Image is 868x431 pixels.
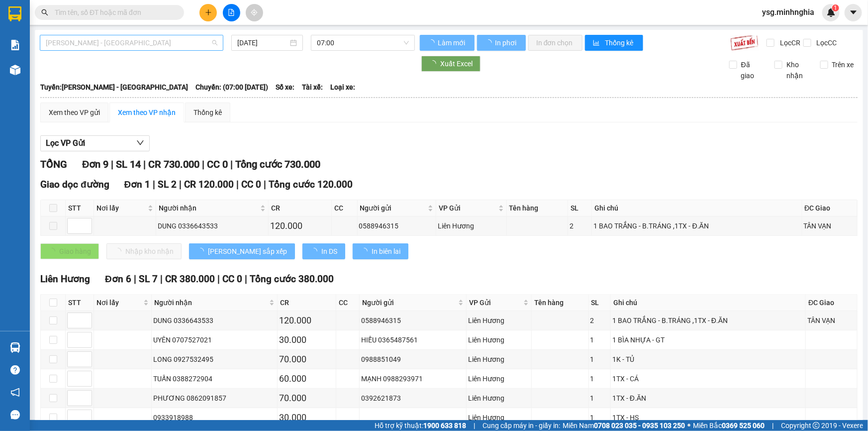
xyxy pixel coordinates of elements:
[332,200,357,216] th: CC
[590,354,609,365] div: 1
[612,412,804,423] div: 1TX - HS
[563,420,685,431] span: Miền Nam
[279,333,334,347] div: 30.000
[57,24,65,32] span: environment
[362,297,456,308] span: Người gửi
[57,36,65,44] span: phone
[585,35,643,51] button: bar-chartThống kê
[849,8,858,17] span: caret-down
[612,315,804,326] div: 1 BAO TRẮNG - B.TRÁNG ,1TX - Đ.ĂN
[222,273,242,285] span: CC 0
[4,74,173,91] b: GỬI : [GEOGRAPHIC_DATA]
[223,4,240,21] button: file-add
[360,203,426,214] span: Người gửi
[55,7,172,18] input: Tìm tên, số ĐT hoặc mã đơn
[468,315,530,326] div: Liên Hương
[693,420,765,431] span: Miền Bắc
[827,8,836,17] img: icon-new-feature
[116,158,141,170] span: SL 14
[118,107,176,118] div: Xem theo VP nhận
[468,334,530,345] div: Liên Hương
[737,59,767,81] span: Đã giao
[361,354,465,365] div: 0988851049
[154,297,267,308] span: Người nhận
[207,158,228,170] span: CC 0
[236,179,239,190] span: |
[40,135,150,151] button: Lọc VP Gửi
[467,330,532,350] td: Liên Hương
[468,412,530,423] div: Liên Hương
[467,408,532,428] td: Liên Hương
[46,137,85,149] span: Lọc VP Gửi
[160,273,163,285] span: |
[782,59,812,81] span: Kho nhận
[82,158,108,170] span: Đơn 9
[208,246,287,257] span: [PERSON_NAME] sắp xếp
[158,179,177,190] span: SL 2
[590,334,609,345] div: 1
[10,65,20,75] img: warehouse-icon
[590,393,609,404] div: 1
[593,220,800,231] div: 1 BAO TRẮNG - B.TRÁNG ,1TX - Đ.ĂN
[245,273,247,285] span: |
[428,39,436,46] span: loading
[832,4,839,11] sup: 1
[10,388,20,397] span: notification
[438,220,504,231] div: Liên Hương
[40,158,67,170] span: TỔNG
[375,420,466,431] span: Hỗ trợ kỹ thuật:
[279,372,334,386] div: 60.000
[813,422,820,429] span: copyright
[4,34,190,59] li: 02523854854,0913854573, 0913854356
[468,354,530,365] div: Liên Hương
[722,422,765,430] strong: 0369 525 060
[10,365,20,375] span: question-circle
[205,9,212,16] span: plus
[153,315,275,326] div: DUNG 0336643533
[612,373,804,384] div: 1TX - CÁ
[440,58,473,69] span: Xuất Excel
[317,35,409,50] span: 07:00
[687,424,690,428] span: ⚪️
[845,4,862,21] button: caret-down
[106,243,182,259] button: Nhập kho nhận
[278,295,336,311] th: CR
[41,9,48,16] span: search
[251,9,258,16] span: aim
[730,35,759,51] img: 9k=
[813,37,839,48] span: Lọc CC
[439,203,496,214] span: VP Gửi
[158,220,267,231] div: DUNG 0336643533
[590,315,609,326] div: 2
[143,158,146,170] span: |
[593,39,601,47] span: bar-chart
[802,216,858,236] td: TÂN VẠN
[468,393,530,404] div: Liên Hương
[10,40,20,50] img: solution-icon
[330,82,355,93] span: Loại xe:
[111,158,113,170] span: |
[96,203,146,214] span: Nơi lấy
[772,420,773,431] span: |
[40,179,109,190] span: Giao dọc đường
[279,352,334,366] div: 70.000
[235,158,320,170] span: Tổng cước 730.000
[592,200,802,216] th: Ghi chú
[361,373,465,384] div: MẠNH 0988293971
[528,35,582,51] button: In đơn chọn
[361,248,372,255] span: loading
[153,179,155,190] span: |
[605,37,635,48] span: Thống kê
[302,82,323,93] span: Tài xế:
[467,389,532,408] td: Liên Hương
[828,59,858,70] span: Trên xe
[467,350,532,369] td: Liên Hương
[153,334,275,345] div: UYÊN 0707527021
[467,311,532,330] td: Liên Hương
[806,295,857,311] th: ĐC Giao
[269,179,353,190] span: Tổng cước 120.000
[532,295,589,311] th: Tên hàng
[589,295,611,311] th: SL
[474,420,475,431] span: |
[754,6,822,18] span: ysg.minhnghia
